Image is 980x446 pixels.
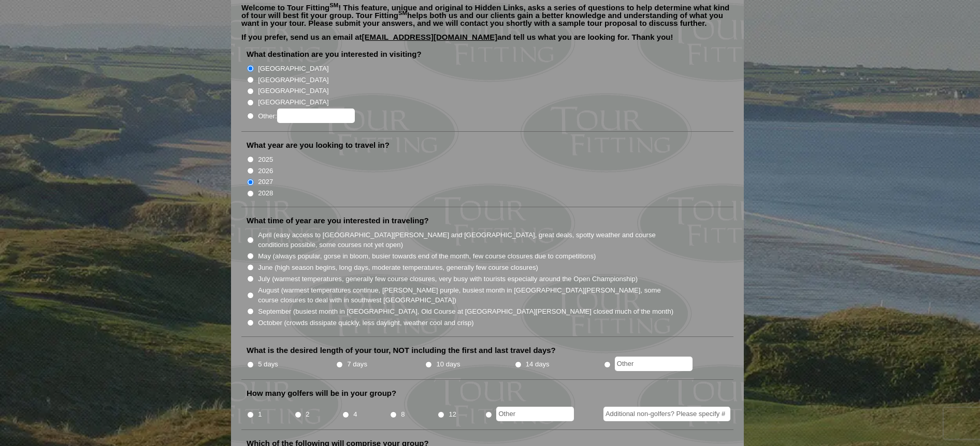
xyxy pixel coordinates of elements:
sup: SM [398,10,407,16]
label: May (always popular, gorse in bloom, busier towards end of the month, few course closures due to ... [258,251,596,262]
p: Welcome to Tour Fitting ! This feature, unique and original to Hidden Links, asks a series of que... [241,4,733,27]
label: What is the desired length of your tour, NOT including the first and last travel days? [247,345,556,356]
label: September (busiest month in [GEOGRAPHIC_DATA], Old Course at [GEOGRAPHIC_DATA][PERSON_NAME] close... [258,306,673,317]
label: [GEOGRAPHIC_DATA] [258,86,328,96]
label: 5 days [258,359,278,370]
label: 14 days [526,359,550,370]
label: Other: [258,109,354,123]
label: [GEOGRAPHIC_DATA] [258,97,328,107]
label: 2 [306,409,309,420]
input: Additional non-golfers? Please specify # [603,407,730,421]
label: What time of year are you interested in traveling? [247,216,429,226]
label: June (high season begins, long days, moderate temperatures, generally few course closures) [258,263,538,273]
label: 2028 [258,188,273,198]
label: How many golfers will be in your group? [247,388,396,398]
input: Other: [277,109,355,123]
label: 12 [449,409,456,420]
label: 2027 [258,177,273,187]
label: 1 [258,409,262,420]
label: [GEOGRAPHIC_DATA] [258,64,328,74]
label: 2026 [258,166,273,176]
input: Other [496,407,574,421]
label: What destination are you interested in visiting? [247,49,422,59]
label: 2025 [258,155,273,165]
label: [GEOGRAPHIC_DATA] [258,75,328,85]
sup: SM [329,2,338,8]
label: 7 days [347,359,367,370]
label: What year are you looking to travel in? [247,140,390,150]
label: 8 [401,409,405,420]
p: If you prefer, send us an email at and tell us what you are looking for. Thank you! [241,33,733,49]
label: April (easy access to [GEOGRAPHIC_DATA][PERSON_NAME] and [GEOGRAPHIC_DATA], great deals, spotty w... [258,230,674,250]
label: 10 days [437,359,460,370]
label: 4 [353,409,357,420]
label: July (warmest temperatures, generally few course closures, very busy with tourists especially aro... [258,274,638,284]
label: August (warmest temperatures continue, [PERSON_NAME] purple, busiest month in [GEOGRAPHIC_DATA][P... [258,285,674,305]
label: October (crowds dissipate quickly, less daylight, weather cool and crisp) [258,318,474,328]
a: [EMAIL_ADDRESS][DOMAIN_NAME] [362,33,498,41]
input: Other [615,357,693,371]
